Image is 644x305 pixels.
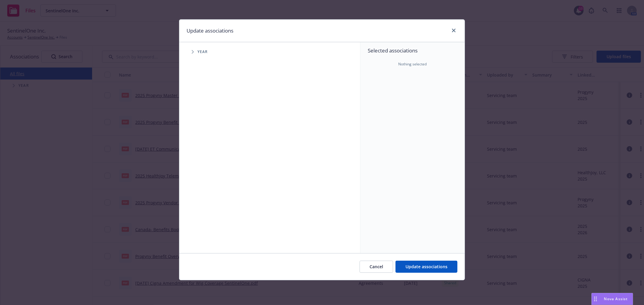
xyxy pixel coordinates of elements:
a: close [450,27,457,34]
div: Drag to move [592,293,599,305]
button: Nova Assist [591,293,633,305]
button: Update associations [396,261,457,273]
div: Tree Example [179,46,360,58]
span: Selected associations [368,47,457,54]
span: Year [197,50,208,54]
span: Nova Assist [604,296,628,301]
span: Nothing selected [399,61,427,67]
h1: Update associations [187,27,233,35]
button: Cancel [360,261,393,273]
span: Update associations [405,264,447,269]
span: Cancel [370,264,383,269]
